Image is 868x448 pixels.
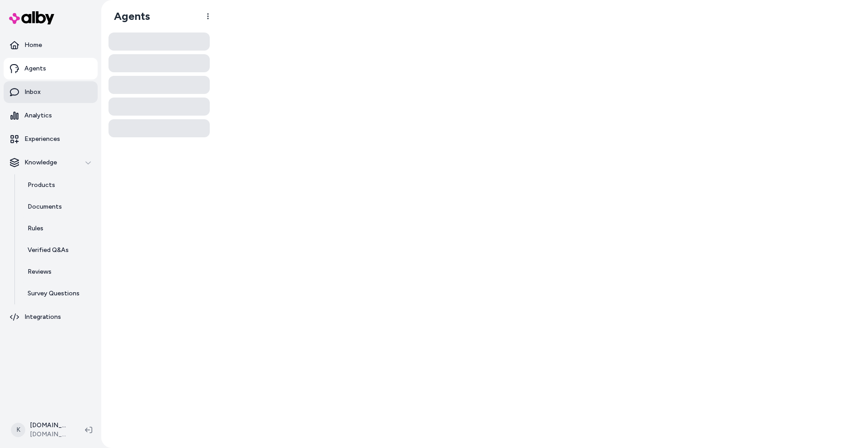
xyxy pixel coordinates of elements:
[24,313,61,322] p: Integrations
[19,239,98,261] a: Verified Q&As
[30,430,71,439] span: [DOMAIN_NAME]
[24,88,41,97] p: Inbox
[30,421,71,430] p: [DOMAIN_NAME] Shopify
[28,202,62,211] p: Documents
[4,306,98,328] a: Integrations
[24,135,60,144] p: Experiences
[107,9,150,23] h1: Agents
[24,158,57,167] p: Knowledge
[19,283,98,304] a: Survey Questions
[4,128,98,150] a: Experiences
[4,152,98,173] button: Knowledge
[28,246,69,255] p: Verified Q&As
[19,218,98,239] a: Rules
[28,224,43,233] p: Rules
[28,289,80,298] p: Survey Questions
[5,415,78,444] button: K[DOMAIN_NAME] Shopify[DOMAIN_NAME]
[4,81,98,103] a: Inbox
[19,174,98,196] a: Products
[19,196,98,218] a: Documents
[4,34,98,56] a: Home
[24,64,46,73] p: Agents
[11,423,25,437] span: K
[19,261,98,283] a: Reviews
[9,11,54,24] img: alby Logo
[24,111,52,120] p: Analytics
[28,267,52,276] p: Reviews
[24,41,42,50] p: Home
[4,105,98,126] a: Analytics
[28,181,55,190] p: Products
[4,58,98,79] a: Agents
